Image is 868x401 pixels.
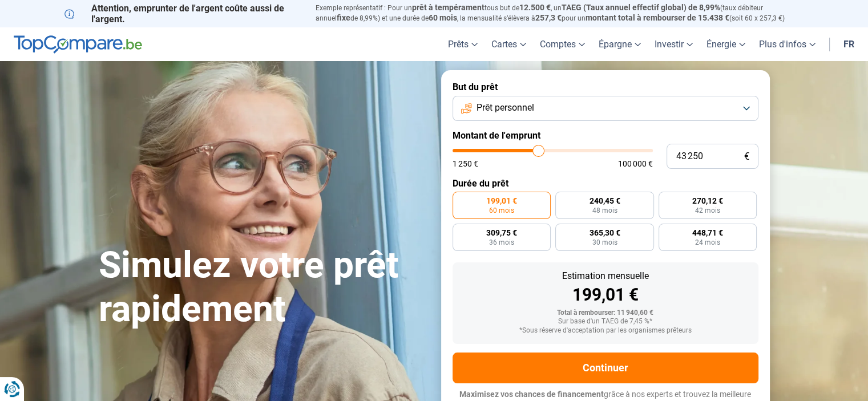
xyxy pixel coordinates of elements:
[837,27,861,61] a: fr
[64,3,302,25] p: Attention, emprunter de l'argent coûte aussi de l'argent.
[700,27,752,61] a: Énergie
[489,207,514,214] span: 60 mois
[429,13,457,22] span: 60 mois
[412,3,485,12] span: prêt à tempérament
[562,3,720,12] span: TAEG (Taux annuel effectif global) de 8,99%
[453,96,758,121] button: Prêt personnel
[477,102,534,114] span: Prêt personnel
[486,229,517,237] span: 309,75 €
[618,160,653,168] span: 100 000 €
[453,353,758,383] button: Continuer
[14,35,142,54] img: TopCompare
[453,130,758,141] label: Montant de l'emprunt
[692,229,723,237] span: 448,71 €
[462,286,749,303] div: 199,01 €
[695,239,720,246] span: 24 mois
[592,27,648,61] a: Épargne
[462,327,749,335] div: *Sous réserve d'acceptation par les organismes prêteurs
[535,13,562,22] span: 257,3 €
[453,82,758,92] label: But du prêt
[489,239,514,246] span: 36 mois
[533,27,592,61] a: Comptes
[695,207,720,214] span: 42 mois
[752,27,822,61] a: Plus d'infos
[441,27,485,61] a: Prêts
[462,318,749,326] div: Sur base d'un TAEG de 7,45 %*
[462,272,749,281] div: Estimation mensuelle
[744,152,749,161] span: €
[592,207,617,214] span: 48 mois
[453,160,478,168] span: 1 250 €
[486,197,517,205] span: 199,01 €
[485,27,533,61] a: Cartes
[692,197,723,205] span: 270,12 €
[453,178,758,189] label: Durée du prêt
[589,197,620,205] span: 240,45 €
[592,239,617,246] span: 30 mois
[99,244,427,331] h1: Simulez votre prêt rapidement
[459,390,604,399] span: Maximisez vos chances de financement
[519,3,551,12] span: 12.500 €
[316,3,804,23] p: Exemple représentatif : Pour un tous but de , un (taux débiteur annuel de 8,99%) et une durée de ...
[586,13,729,22] span: montant total à rembourser de 15.438 €
[648,27,700,61] a: Investir
[589,229,620,237] span: 365,30 €
[337,13,350,22] span: fixe
[462,309,749,317] div: Total à rembourser: 11 940,60 €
